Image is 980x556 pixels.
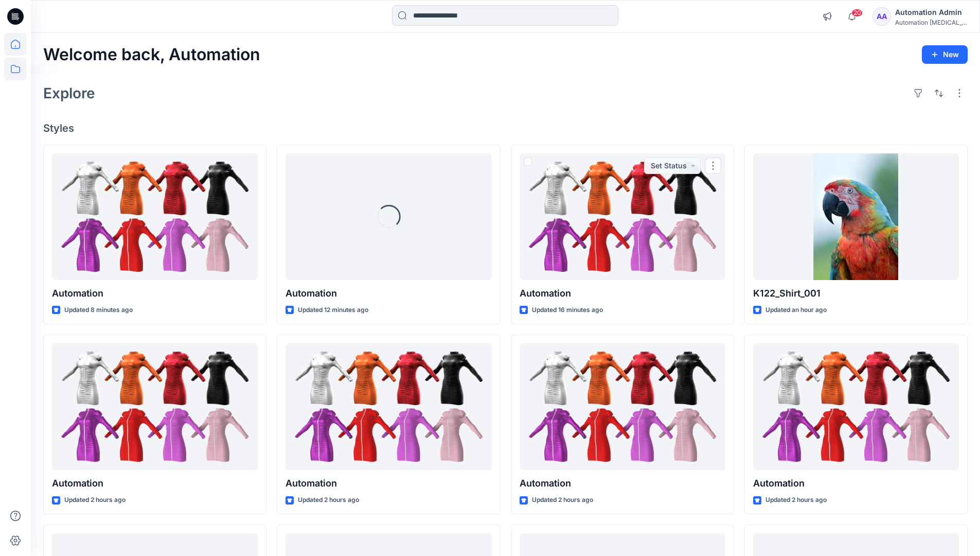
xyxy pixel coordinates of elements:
[52,286,258,301] p: Automation
[43,122,968,134] h4: Styles
[765,495,827,506] p: Updated 2 hours ago
[298,305,368,316] p: Updated 12 minutes ago
[851,9,863,17] span: 20
[52,153,258,281] a: Automation
[64,495,126,506] p: Updated 2 hours ago
[52,476,258,491] p: Automation
[520,153,725,281] a: Automation
[43,45,260,64] h2: Welcome back, Automation
[52,343,258,471] a: Automation
[64,305,133,316] p: Updated 8 minutes ago
[753,476,959,491] p: Automation
[753,286,959,301] p: K122_Shirt_001
[532,495,593,506] p: Updated 2 hours ago
[520,476,725,491] p: Automation
[895,19,967,26] div: Automation [MEDICAL_DATA]...
[753,343,959,471] a: Automation
[922,45,968,64] button: New
[520,343,725,471] a: Automation
[895,6,967,19] div: Automation Admin
[520,286,725,301] p: Automation
[872,7,891,26] div: AA
[286,476,491,491] p: Automation
[532,305,603,316] p: Updated 16 minutes ago
[753,153,959,281] a: K122_Shirt_001
[298,495,359,506] p: Updated 2 hours ago
[43,85,95,101] h2: Explore
[286,343,491,471] a: Automation
[286,286,491,301] p: Automation
[765,305,827,316] p: Updated an hour ago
